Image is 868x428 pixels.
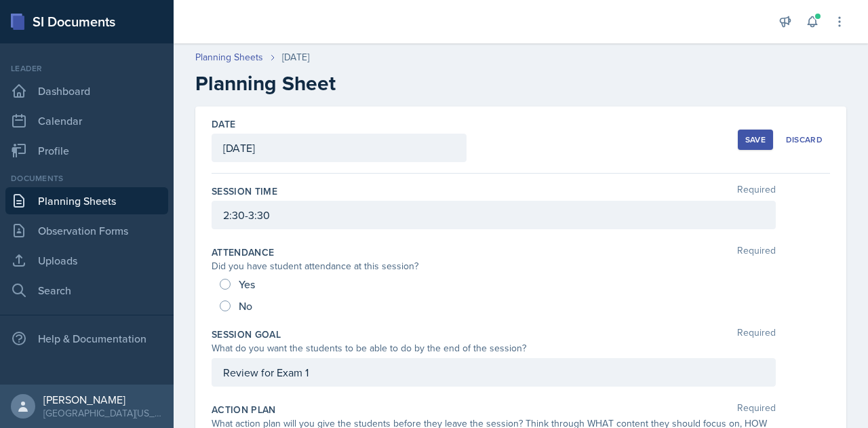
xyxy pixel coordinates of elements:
[43,393,163,406] div: [PERSON_NAME]
[223,364,764,381] p: Review for Exam 1
[212,403,276,416] label: Action Plan
[745,134,766,145] div: Save
[5,172,168,184] div: Documents
[212,117,235,131] label: Date
[5,247,168,274] a: Uploads
[778,130,830,150] button: Discard
[5,187,168,214] a: Planning Sheets
[239,299,252,313] span: No
[239,277,255,291] span: Yes
[5,107,168,134] a: Calendar
[282,50,309,64] div: [DATE]
[212,259,776,273] div: Did you have student attendance at this session?
[212,246,275,259] label: Attendance
[5,77,168,104] a: Dashboard
[737,328,776,341] span: Required
[5,62,168,75] div: Leader
[195,50,263,64] a: Planning Sheets
[738,130,773,150] button: Save
[737,246,776,259] span: Required
[5,137,168,164] a: Profile
[5,217,168,244] a: Observation Forms
[212,328,281,341] label: Session Goal
[5,277,168,304] a: Search
[212,184,277,198] label: Session Time
[5,325,168,352] div: Help & Documentation
[737,184,776,198] span: Required
[43,406,163,420] div: [GEOGRAPHIC_DATA][US_STATE] in [GEOGRAPHIC_DATA]
[195,71,846,96] h2: Planning Sheet
[786,134,823,145] div: Discard
[212,341,776,355] div: What do you want the students to be able to do by the end of the session?
[223,207,764,223] p: 2:30-3:30
[737,403,776,416] span: Required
